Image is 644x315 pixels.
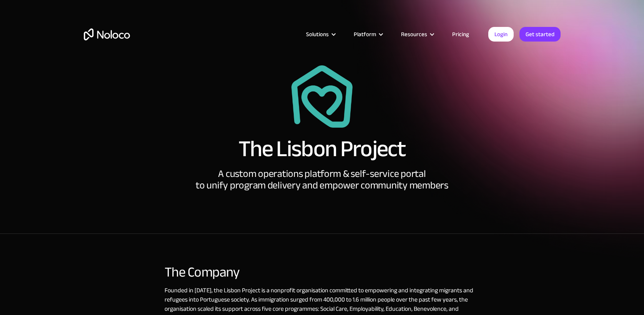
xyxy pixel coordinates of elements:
[488,27,514,42] a: Login
[443,29,479,39] a: Pricing
[344,29,391,39] div: Platform
[306,29,329,39] div: Solutions
[196,168,448,191] div: A custom operations platform & self-service portal to unify program delivery and empower communit...
[519,27,561,42] a: Get started
[391,29,443,39] div: Resources
[238,137,406,160] h1: The Lisbon Project
[401,29,427,39] div: Resources
[165,265,480,280] div: The Company
[354,29,376,39] div: Platform
[84,28,130,40] a: home
[296,29,344,39] div: Solutions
